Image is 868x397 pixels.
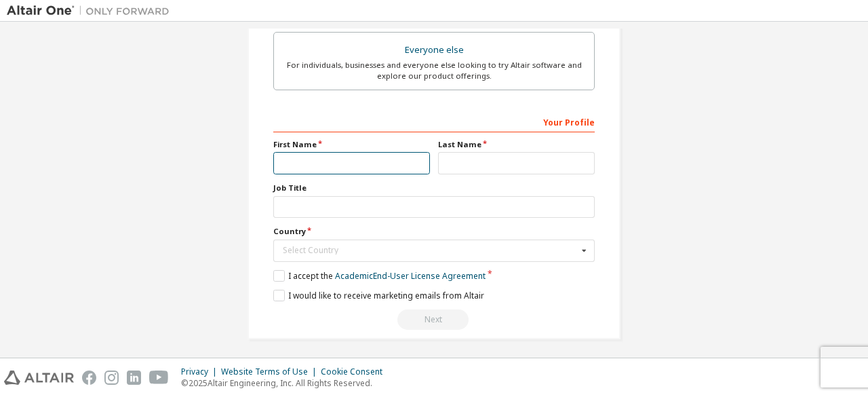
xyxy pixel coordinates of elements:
[335,270,486,282] a: Academic End-User License Agreement
[82,371,96,385] img: facebook.svg
[283,246,578,254] div: Select Country
[282,41,586,60] div: Everyone else
[4,371,74,385] img: altair_logo.svg
[273,290,484,301] label: I would like to receive marketing emails from Altair
[273,111,595,132] div: Your Profile
[221,366,321,377] div: Website Terms of Use
[181,366,221,377] div: Privacy
[127,371,141,385] img: linkedin.svg
[438,139,595,150] label: Last Name
[7,4,176,18] img: Altair One
[282,60,586,81] div: For individuals, businesses and everyone else looking to try Altair software and explore our prod...
[149,371,169,385] img: youtube.svg
[273,139,430,150] label: First Name
[104,371,119,385] img: instagram.svg
[273,309,595,330] div: Read and acccept EULA to continue
[273,183,595,193] label: Job Title
[321,366,391,377] div: Cookie Consent
[273,226,595,237] label: Country
[181,377,391,389] p: © 2025 Altair Engineering, Inc. All Rights Reserved.
[273,270,486,282] label: I accept the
